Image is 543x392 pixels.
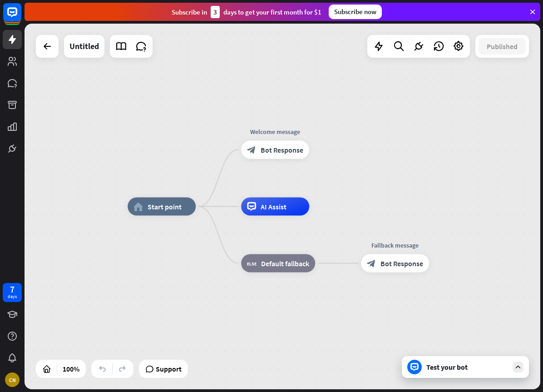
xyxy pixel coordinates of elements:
[247,259,257,268] i: block_fallback
[261,202,286,211] span: AI Assist
[261,145,303,154] span: Bot Response
[380,259,423,268] span: Bot Response
[479,38,526,55] button: Published
[261,259,309,268] span: Default fallback
[172,6,321,18] div: Subscribe in days to get your first month for $1
[60,362,82,376] div: 100%
[367,259,376,268] i: block_bot_response
[234,127,316,136] div: Welcome message
[156,362,182,376] span: Support
[69,35,99,58] div: Untitled
[148,202,182,211] span: Start point
[329,5,382,19] div: Subscribe now
[354,241,436,250] div: Fallback message
[8,293,17,300] div: days
[133,202,143,211] i: home_2
[7,4,35,31] button: Open LiveChat chat widget
[247,145,256,154] i: block_bot_response
[211,6,220,18] div: 3
[3,283,22,302] a: 7 days
[5,372,20,387] div: CN
[10,285,15,293] div: 7
[426,362,508,372] div: Test your bot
